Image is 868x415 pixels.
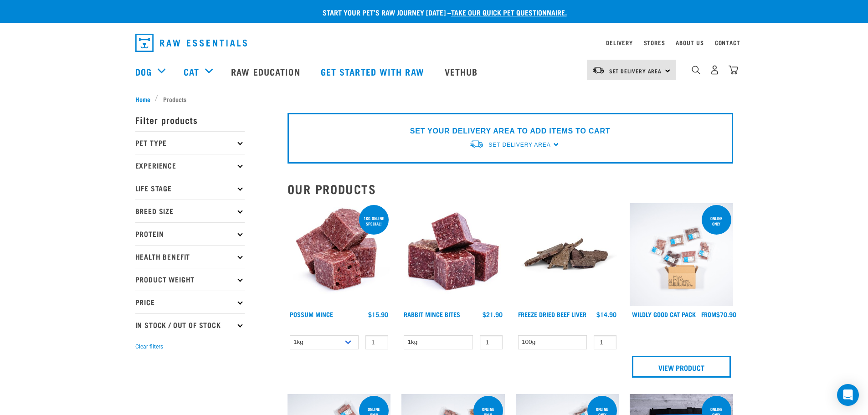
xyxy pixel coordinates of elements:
h2: Our Products [288,182,733,196]
a: Cat [184,65,199,78]
img: 1102 Possum Mince 01 [288,203,391,307]
img: home-icon-1@2x.png [692,66,700,74]
img: Whole Minced Rabbit Cubes 01 [401,203,505,307]
input: 1 [365,335,388,349]
a: Raw Education [222,53,311,90]
div: 1kg online special! [359,211,389,231]
div: Open Intercom Messenger [837,384,859,406]
img: van-moving.png [469,139,484,149]
img: Stack Of Freeze Dried Beef Liver For Pets [516,203,619,307]
span: Set Delivery Area [488,142,550,148]
input: 1 [594,335,616,349]
img: van-moving.png [592,66,605,74]
div: $21.90 [483,311,503,318]
a: Wildly Good Cat Pack [632,313,696,316]
a: Freeze Dried Beef Liver [518,313,586,316]
a: Stores [644,41,665,44]
p: Life Stage [135,177,245,200]
input: 1 [480,335,503,349]
p: Experience [135,154,245,177]
div: $15.90 [368,311,388,318]
p: Product Weight [135,268,245,291]
p: In Stock / Out Of Stock [135,313,245,336]
p: Health Benefit [135,245,245,268]
button: Clear filters [135,343,163,351]
a: Possum Mince [290,313,333,316]
nav: breadcrumbs [135,94,733,104]
a: Vethub [436,53,489,90]
a: View Product [632,356,731,378]
p: Protein [135,222,245,245]
a: About Us [676,41,704,44]
img: user.png [710,65,719,75]
span: Set Delivery Area [609,69,662,72]
a: Dog [135,65,152,78]
a: Home [135,94,155,104]
p: Breed Size [135,200,245,222]
a: take our quick pet questionnaire. [451,10,567,14]
nav: dropdown navigation [128,30,740,56]
img: Cat 0 2sec [630,203,733,307]
a: Rabbit Mince Bites [404,313,460,316]
a: Get started with Raw [312,53,436,90]
p: SET YOUR DELIVERY AREA TO ADD ITEMS TO CART [410,126,610,137]
div: $14.90 [596,311,616,318]
div: $70.90 [701,311,736,318]
img: Raw Essentials Logo [135,34,247,52]
div: ONLINE ONLY [702,211,731,231]
a: Delivery [606,41,632,44]
a: Contact [715,41,740,44]
p: Price [135,291,245,313]
span: FROM [701,313,716,316]
img: home-icon@2x.png [729,65,738,75]
span: Home [135,94,150,104]
p: Pet Type [135,131,245,154]
p: Filter products [135,108,245,131]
